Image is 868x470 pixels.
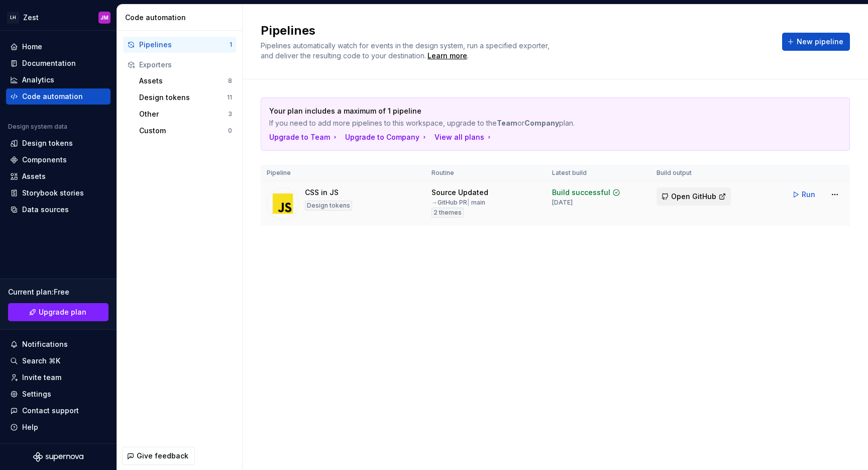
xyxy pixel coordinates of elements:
[650,165,739,181] th: Build output
[269,118,771,128] p: If you need to add more pipelines to this workspace, upgrade to the or plan.
[100,14,108,22] div: JM
[427,51,467,61] a: Learn more
[433,209,462,217] span: 2 themes
[139,109,228,119] div: Other
[22,58,76,68] div: Documentation
[39,307,86,317] span: Upgrade plan
[345,132,428,142] button: Upgrade to Company
[552,187,610,198] div: Build successful
[230,41,232,49] div: 1
[657,187,731,206] button: Open GitHub
[552,199,573,207] div: [DATE]
[139,126,228,136] div: Custom
[227,93,232,102] div: 11
[137,451,188,461] span: Give feedback
[467,199,470,206] span: |
[135,73,236,89] button: Assets8
[22,422,38,432] div: Help
[22,171,46,181] div: Assets
[269,132,339,142] button: Upgrade to Team
[546,165,650,181] th: Latest build
[305,201,352,211] div: Design tokens
[123,37,236,53] button: Pipelines1
[8,287,108,297] div: Current plan : Free
[228,127,232,135] div: 0
[6,39,111,55] a: Home
[6,55,111,71] a: Documentation
[6,185,111,201] a: Storybook stories
[261,23,770,39] h2: Pipelines
[431,187,488,198] div: Source Updated
[2,7,115,28] button: LHZestJM
[431,199,485,207] div: → GitHub PR main
[139,40,230,50] div: Pipelines
[797,37,843,47] span: New pipeline
[22,138,73,148] div: Design tokens
[22,91,83,102] div: Code automation
[6,135,111,151] a: Design tokens
[6,353,111,369] button: Search ⌘K
[6,419,111,435] button: Help
[139,92,227,103] div: Design tokens
[802,190,815,200] span: Run
[23,13,39,23] div: Zest
[782,33,850,51] button: New pipeline
[22,406,79,416] div: Contact support
[426,52,469,60] span: .
[261,41,552,60] span: Pipelines automatically watch for events in the design system, run a specified exporter, and deli...
[787,185,822,204] button: Run
[6,168,111,184] a: Assets
[425,165,546,181] th: Routine
[8,303,108,321] a: Upgrade plan
[6,88,111,105] a: Code automation
[228,77,232,85] div: 8
[135,123,236,139] button: Custom0
[6,336,111,352] button: Notifications
[497,119,517,127] strong: Team
[22,339,68,349] div: Notifications
[139,60,232,70] div: Exporters
[22,42,42,52] div: Home
[33,452,83,462] svg: Supernova Logo
[135,89,236,106] button: Design tokens11
[139,76,228,86] div: Assets
[6,152,111,168] a: Components
[657,194,731,202] a: Open GitHub
[8,123,67,131] div: Design system data
[6,369,111,386] a: Invite team
[435,132,493,142] button: View all plans
[122,447,195,465] button: Give feedback
[22,75,54,85] div: Analytics
[22,356,60,366] div: Search ⌘K
[22,389,51,399] div: Settings
[6,386,111,402] a: Settings
[6,72,111,88] a: Analytics
[269,106,771,116] p: Your plan includes a maximum of 1 pipeline
[228,110,232,118] div: 3
[135,106,236,122] button: Other3
[524,119,559,127] strong: Company
[6,202,111,218] a: Data sources
[22,205,69,215] div: Data sources
[125,13,238,23] div: Code automation
[261,165,425,181] th: Pipeline
[6,403,111,419] button: Contact support
[22,188,84,198] div: Storybook stories
[7,12,19,24] div: LH
[671,192,716,202] span: Open GitHub
[22,155,67,165] div: Components
[305,187,339,198] div: CSS in JS
[22,372,61,383] div: Invite team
